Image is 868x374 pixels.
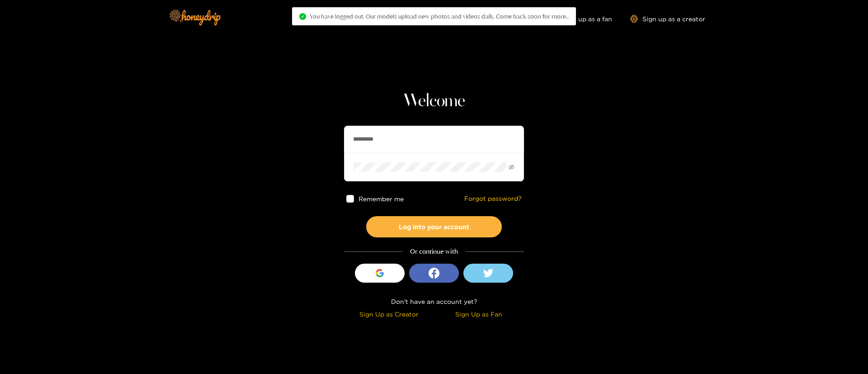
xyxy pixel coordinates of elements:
span: Remember me [359,195,404,202]
a: Sign up as a creator [630,15,705,23]
a: Forgot password? [464,195,522,203]
a: Sign up as a fan [550,15,612,23]
span: eye-invisible [509,164,514,170]
div: Sign Up as Creator [346,309,432,319]
h1: Welcome [344,90,524,112]
span: check-circle [299,13,306,20]
div: Don't have an account yet? [344,296,524,307]
div: Or continue with [344,246,524,257]
span: You have logged out. Our models upload new photos and videos daily. Come back soon for more.. [310,13,569,20]
div: Sign Up as Fan [436,309,522,319]
button: Log into your account [366,216,502,237]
